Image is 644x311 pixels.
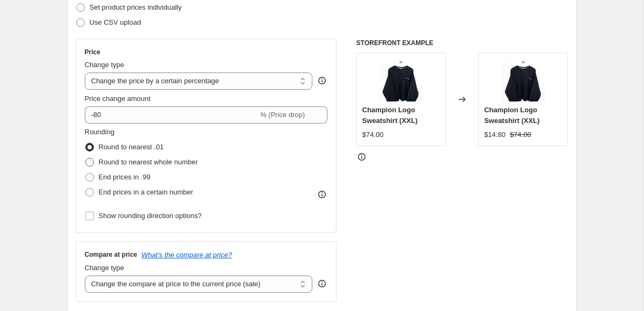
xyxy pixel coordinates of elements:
button: What's the compare at price? [142,251,232,259]
h3: Compare at price [85,250,137,259]
h6: STOREFRONT EXAMPLE [356,39,568,47]
input: -15 [85,106,258,124]
span: Rounding [85,128,115,136]
span: Change type [85,264,125,272]
span: % (Price drop) [260,111,305,119]
span: Champion Logo Sweatshirt (XXL) [362,106,418,125]
span: Champion Logo Sweatshirt (XXL) [484,106,539,125]
span: Price change amount [85,95,151,103]
span: End prices in .99 [99,173,151,181]
img: APC_3613_80x.jpg [379,59,422,102]
img: APC_3613_80x.jpg [502,59,545,102]
strike: $74.00 [510,129,531,140]
span: Set product prices individually [90,3,182,11]
span: Round to nearest whole number [99,158,198,166]
span: Use CSV upload [90,18,141,26]
span: Show rounding direction options? [99,212,202,220]
div: help [317,75,327,86]
span: Round to nearest .01 [99,143,164,151]
span: End prices in a certain number [99,188,193,196]
div: $14.80 [484,129,506,140]
span: Change type [85,61,125,69]
div: $74.00 [362,129,384,140]
h3: Price [85,48,100,56]
div: help [317,278,327,289]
